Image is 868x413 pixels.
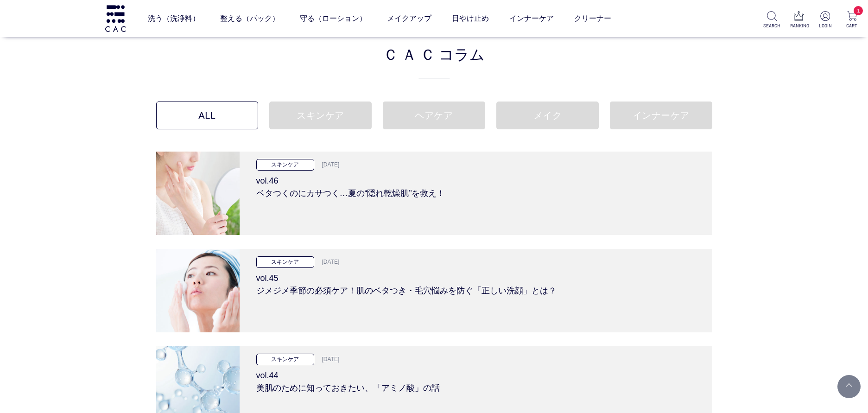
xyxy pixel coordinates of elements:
[790,22,807,29] p: RANKING
[156,249,240,332] img: ジメジメ季節の必須ケア！肌のベタつき・毛穴悩みを防ぐ「正しい洗顔」とは？
[269,102,372,129] a: スキンケア
[317,160,340,170] p: [DATE]
[763,11,780,29] a: SEARCH
[256,268,696,297] h3: vol.45 ジメジメ季節の必須ケア！肌のベタつき・毛穴悩みを防ぐ「正しい洗顔」とは？
[256,365,696,394] h3: vol.44 美肌のために知っておきたい、「アミノ酸」の話
[156,152,240,235] img: ベタつくのにカサつく…夏の“隠れ乾燥肌”を救え！
[854,6,863,15] span: 1
[817,22,834,29] p: LOGIN
[610,102,712,129] a: インナーケア
[496,102,599,129] a: メイク
[387,6,431,32] a: メイクアップ
[220,6,279,32] a: 整える（パック）
[763,22,780,29] p: SEARCH
[317,355,340,365] p: [DATE]
[256,159,314,171] p: スキンケア
[843,11,861,29] a: 1 CART
[156,152,712,235] a: ベタつくのにカサつく…夏の“隠れ乾燥肌”を救え！ スキンケア [DATE] vol.46ベタつくのにカサつく…夏の“隠れ乾燥肌”を救え！
[790,11,807,29] a: RANKING
[574,6,611,32] a: クリーナー
[256,354,314,365] p: スキンケア
[156,249,712,332] a: ジメジメ季節の必須ケア！肌のベタつき・毛穴悩みを防ぐ「正しい洗顔」とは？ スキンケア [DATE] vol.45ジメジメ季節の必須ケア！肌のベタつき・毛穴悩みを防ぐ「正しい洗顔」とは？
[452,6,489,32] a: 日やけ止め
[509,6,554,32] a: インナーケア
[439,43,485,65] span: コラム
[156,43,712,78] h2: ＣＡＣ
[256,171,696,200] h3: vol.46 ベタつくのにカサつく…夏の“隠れ乾燥肌”を救え！
[256,256,314,268] p: スキンケア
[156,102,259,129] a: ALL
[148,6,200,32] a: 洗う（洗浄料）
[104,5,127,32] img: logo
[317,257,340,267] p: [DATE]
[383,102,485,129] a: ヘアケア
[843,22,861,29] p: CART
[300,6,367,32] a: 守る（ローション）
[817,11,834,29] a: LOGIN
